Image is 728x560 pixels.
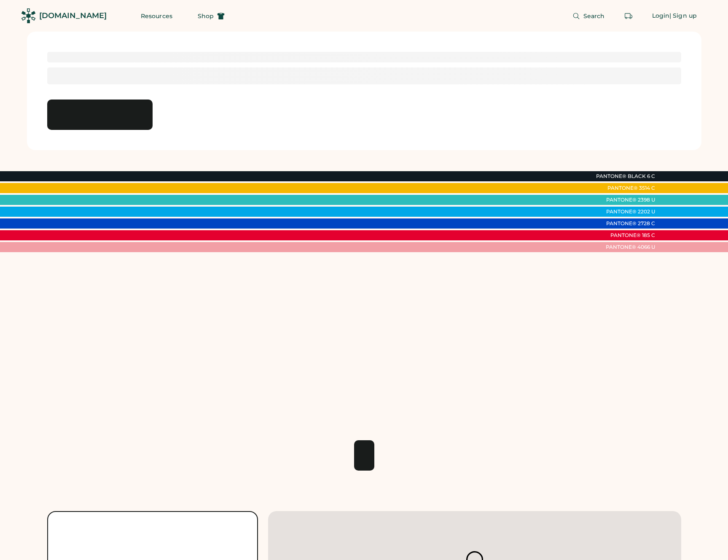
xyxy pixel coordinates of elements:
[188,8,235,24] button: Shop
[669,12,697,20] div: | Sign up
[583,13,605,19] span: Search
[21,8,36,23] img: Rendered Logo - Screens
[131,8,183,24] button: Resources
[198,13,214,19] span: Shop
[562,8,615,24] button: Search
[39,11,107,21] div: [DOMAIN_NAME]
[652,12,670,20] div: Login
[620,8,637,24] button: Retrieve an order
